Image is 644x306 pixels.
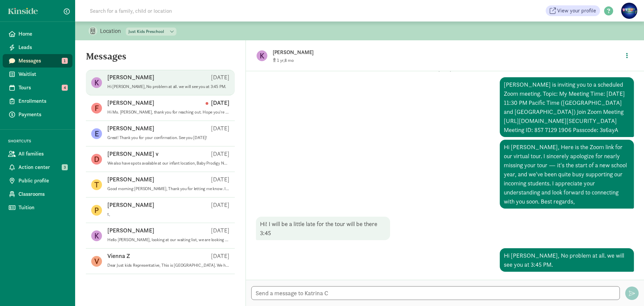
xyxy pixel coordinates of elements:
[3,94,72,108] a: Enrollments
[211,73,229,81] p: [DATE]
[256,217,390,240] div: Hi! I will be a little late for the tour will be there 3:45
[75,51,246,67] h5: Messages
[3,174,72,187] a: Public profile
[107,237,229,243] p: Hello [PERSON_NAME], looking at our waiting list, we are looking for spots to open up next Fall 2...
[18,150,67,158] span: All families
[500,77,634,137] div: [PERSON_NAME] is inviting you to a scheduled Zoom meeting. Topic: My Meeting Time: [DATE] 11:30 P...
[107,161,229,166] p: We also have spots available at our infant location, Baby Prodigy Nursery, and they are enrolling...
[107,212,229,217] p: t,
[107,73,154,81] p: [PERSON_NAME]
[107,110,229,115] p: Hi Ms. [PERSON_NAME], thank you for reaching out. Hope you're well. I'll be there at 09:30 AM [DA...
[107,186,229,191] p: Good morning [PERSON_NAME], Thank you for letting me know. I’m [PERSON_NAME], the new director of...
[107,263,229,268] p: Dear Just kids Representative, This is [GEOGRAPHIC_DATA]. We have a daughter who will turn age [D...
[3,81,72,94] a: Tours 4
[3,161,72,174] a: Action center 3
[557,7,596,15] span: View your profile
[18,204,67,212] span: Tuition
[18,190,67,198] span: Classrooms
[3,68,72,81] a: Waitlist
[91,103,102,114] figure: F
[86,4,274,17] input: Search for a family, child or location
[277,57,284,63] span: 1
[206,99,229,107] p: [DATE]
[18,177,67,185] span: Public profile
[107,201,154,209] p: [PERSON_NAME]
[91,205,102,216] figure: P
[211,252,229,260] p: [DATE]
[211,175,229,183] p: [DATE]
[91,154,102,165] figure: D
[500,140,634,209] div: Hi [PERSON_NAME], Here is the Zoom link for our virtual tour. I sincerely apologize for nearly mi...
[107,84,229,89] p: Hi [PERSON_NAME], No problem at all. we will see you at 3:45 PM.
[211,150,229,158] p: [DATE]
[3,54,72,68] a: Messages 1
[284,57,294,63] span: 8
[211,124,229,132] p: [DATE]
[62,164,68,170] span: 3
[91,256,102,267] figure: V
[3,108,72,121] a: Payments
[546,5,600,16] a: View your profile
[3,41,72,54] a: Leads
[18,43,67,51] span: Leads
[91,77,102,88] figure: K
[257,50,267,61] figure: K
[18,97,67,105] span: Enrollments
[107,226,154,234] p: [PERSON_NAME]
[500,248,634,272] div: Hi [PERSON_NAME], No problem at all. we will see you at 3:45 PM.
[18,57,67,65] span: Messages
[91,128,102,139] figure: E
[107,124,154,132] p: [PERSON_NAME]
[3,187,72,201] a: Classrooms
[107,252,130,260] p: Vienna Z
[273,48,484,57] p: [PERSON_NAME]
[211,226,229,234] p: [DATE]
[107,135,229,140] p: Great! Thank you for your confirmation. See you [DATE]!
[18,163,67,171] span: Action center
[91,179,102,190] figure: T
[18,70,67,78] span: Waitlist
[107,99,154,107] p: [PERSON_NAME]
[18,30,67,38] span: Home
[3,147,72,161] a: All families
[3,27,72,41] a: Home
[3,201,72,214] a: Tuition
[91,230,102,241] figure: K
[18,111,67,119] span: Payments
[62,85,68,91] span: 4
[107,175,154,183] p: [PERSON_NAME]
[211,201,229,209] p: [DATE]
[62,58,68,64] span: 1
[100,27,126,35] p: Location
[18,84,67,92] span: Tours
[107,150,159,158] p: [PERSON_NAME] v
